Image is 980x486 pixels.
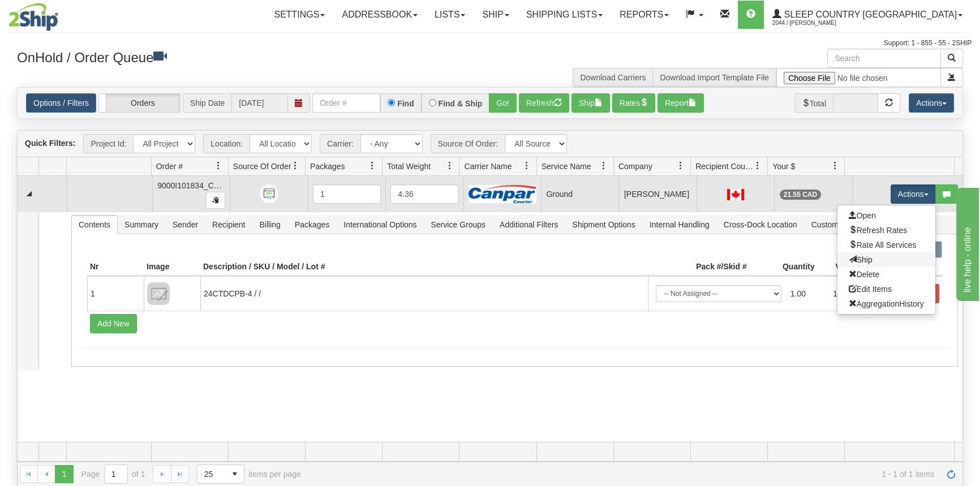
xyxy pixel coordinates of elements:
span: Page of 1 [81,465,145,484]
span: Source Of Order [233,161,291,172]
img: Canpar [468,185,536,203]
span: Cross-Dock Location [717,216,804,234]
span: items per page [197,465,301,484]
th: Description / SKU / Model / Lot # [200,258,648,276]
div: Support: 1 - 855 - 55 - 2SHIP [8,38,972,48]
label: Orders [99,94,180,112]
a: Service Name filter column settings [594,156,613,175]
span: 9000I101834_CATH [157,181,229,190]
a: Collapse [22,187,36,201]
span: Summary [118,216,165,234]
div: live help - online [8,7,105,20]
a: Ship [474,1,517,29]
a: Recipient Country filter column settings [748,156,767,175]
span: Total [794,93,833,113]
span: Shipment Options [565,216,642,234]
label: Quick Filters: [25,137,75,149]
label: Find [397,100,414,107]
span: Company [618,161,652,172]
th: Nr [87,258,144,276]
span: Ship Date [183,93,231,113]
button: Report [657,93,704,113]
span: Source Of Order: [431,134,505,153]
a: Lists [426,1,474,29]
span: Delete [849,270,879,279]
img: CA [727,189,744,200]
td: 1 [87,276,144,311]
th: Quantity [750,258,818,276]
a: Company filter column settings [671,156,690,175]
span: Ship [849,255,872,264]
span: Sleep Country [GEOGRAPHIC_DATA] [781,10,957,19]
input: Order # [312,93,380,113]
span: Internal Handling [643,216,716,234]
span: International Options [337,216,423,234]
span: Carrier: [320,134,360,153]
span: Service Name [541,161,591,172]
td: 1.00 [828,281,871,307]
span: Project Id: [83,134,133,153]
span: Your $ [772,161,795,172]
span: Page sizes drop down [197,465,244,484]
span: Edit Items [849,285,892,294]
button: Actions [909,93,954,113]
span: Page 1 [55,465,73,483]
span: Contents [72,216,117,234]
img: API [260,184,278,203]
span: Additional Filters [493,216,565,234]
th: Pack #/Skid # [648,258,750,276]
span: Billing [252,216,287,234]
a: Your $ filter column settings [825,156,844,175]
span: select [226,465,244,483]
span: Recipient Country [695,161,754,172]
a: Download Carriers [580,73,646,82]
button: Ship [571,93,610,113]
button: Search [940,49,963,68]
input: Page 1 [105,465,127,483]
span: Packages [288,216,336,234]
th: Value [818,258,874,276]
a: Open [837,208,935,223]
th: Image [144,258,200,276]
span: 2044 / [PERSON_NAME] [772,18,857,29]
td: [PERSON_NAME] [618,176,696,212]
a: Download Import Template File [660,73,769,82]
span: 25 [204,468,219,480]
a: Reports [611,1,677,29]
iframe: chat widget [954,185,979,300]
a: Refresh [942,465,960,483]
a: Options / Filters [26,93,96,113]
span: Total Weight [387,161,431,172]
a: Order # filter column settings [209,156,228,175]
div: 21.55 CAD [780,190,821,200]
img: logo2044.jpg [8,3,58,31]
span: Rate All Services [849,240,917,250]
input: Import [776,68,941,87]
span: Location: [203,134,250,153]
span: Service Groups [424,216,492,234]
button: Rates [612,93,656,113]
a: Packages filter column settings [363,156,382,175]
button: Refresh [519,93,569,113]
span: Open [849,211,876,220]
td: 24CTDCPB-4 / / [200,276,648,311]
td: 1.00 [786,281,829,307]
a: Addressbook [333,1,426,29]
span: Carrier Name [464,161,512,172]
span: Recipient [205,216,252,234]
button: Copy to clipboard [206,192,225,209]
a: Settings [265,1,333,29]
span: 1 - 1 of 1 items [317,470,934,479]
button: Actions [891,184,936,204]
span: Custom Field [805,216,865,234]
span: AggregationHistory [849,299,924,308]
a: Source Of Order filter column settings [286,156,305,175]
img: 8DAB37Fk3hKpn3AAAAAElFTkSuQmCC [147,282,170,305]
a: Sleep Country [GEOGRAPHIC_DATA] 2044 / [PERSON_NAME] [764,1,971,29]
button: Add New [90,314,137,333]
span: Packages [310,161,345,172]
span: Refresh Rates [849,226,907,235]
input: Search [827,49,941,68]
a: Total Weight filter column settings [440,156,459,175]
span: Sender [166,216,205,234]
